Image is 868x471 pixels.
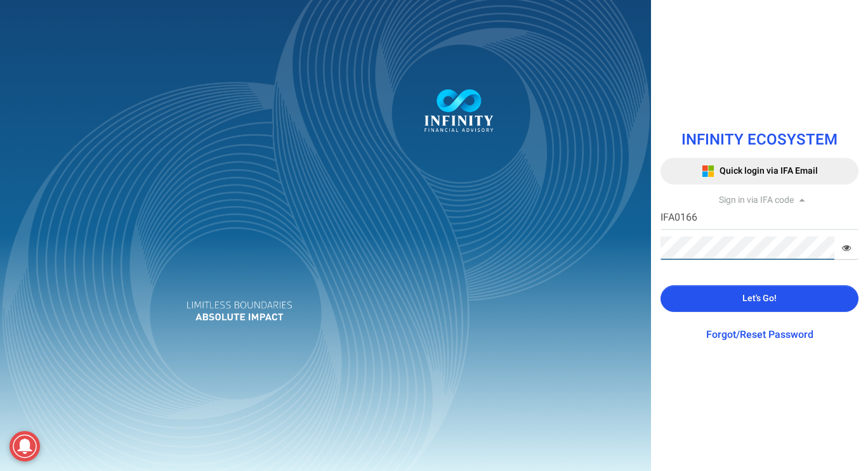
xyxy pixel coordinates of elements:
[661,207,858,230] input: IFA Code
[661,194,858,207] div: Sign in via IFA code
[706,327,813,342] a: Forgot/Reset Password
[661,158,858,184] button: Quick login via IFA Email
[661,285,858,312] button: Let's Go!
[742,292,777,305] span: Let's Go!
[661,132,858,148] h1: INFINITY ECOSYSTEM
[720,164,818,177] span: Quick login via IFA Email
[719,193,794,207] span: Sign in via IFA code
